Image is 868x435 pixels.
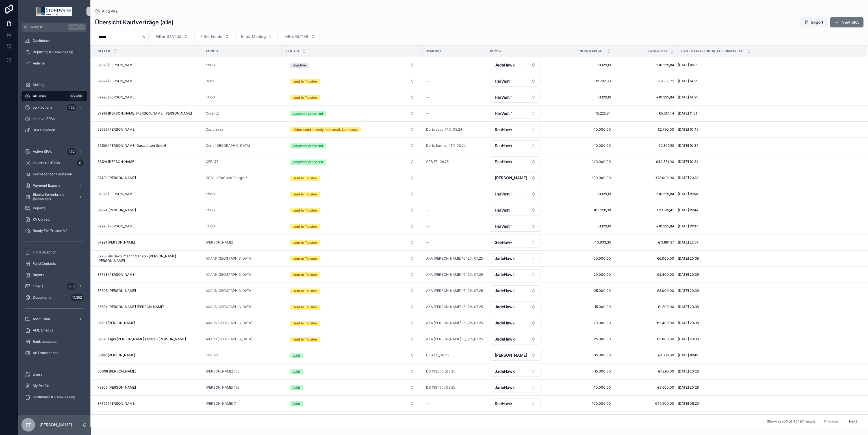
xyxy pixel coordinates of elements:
[285,221,419,231] button: Select Button
[426,143,466,148] a: Doric Borneo_41%_03.24
[80,25,84,29] span: K
[678,111,860,116] a: [DATE] 11:01
[95,8,118,14] a: All SPAs
[285,237,419,248] a: Select Button
[495,62,515,68] span: JadeHawk
[285,189,419,199] a: Select Button
[206,160,218,164] span: CFB 171
[33,149,52,154] span: Active SPAs
[97,111,192,116] span: 87914 [PERSON_NAME] [PERSON_NAME] [PERSON_NAME]
[77,160,84,166] div: 0
[426,143,483,148] a: Doric Borneo_41%_03.24
[426,95,429,100] span: --
[426,111,483,116] a: --
[426,224,483,229] a: --
[285,205,419,216] a: Select Button
[206,208,278,212] a: cfb53
[151,31,193,42] button: Select Button
[548,63,611,67] a: 51.129,19
[206,176,248,180] span: KGAL InfraClass Energie 5
[548,224,611,229] a: 51.129,19
[33,183,60,188] span: Payment Exports
[548,176,611,180] span: 100.000,00
[21,214,87,225] a: KV Upload
[21,169,87,179] a: Korrespondenz erstellen
[548,95,611,100] a: 51.129,19
[618,143,674,148] a: €2.307,59
[548,127,611,132] span: 10.000,00
[206,127,278,132] a: Doric Java
[285,237,419,247] button: Select Button
[206,79,278,83] a: DG12
[21,47,87,57] a: Reporting KV Abwicklung
[490,204,541,216] a: Select Button
[678,111,697,116] span: [DATE] 11:01
[618,160,674,164] a: €44.531,00
[830,17,863,27] button: New SPA
[33,50,73,54] span: Reporting KV Abwicklung
[21,147,87,157] a: Active SPAs452
[490,76,541,87] a: Select Button
[285,108,419,119] button: Select Button
[426,240,483,245] a: --
[490,140,541,151] a: Select Button
[678,208,698,212] span: [DATE] 19:44
[206,111,219,116] a: Curent2
[236,31,277,42] button: Select Button
[206,63,215,67] span: cfb53
[293,192,317,197] div: sent to Trustee
[206,79,214,83] a: DG12
[426,160,449,164] a: CFB 171_06.25
[67,104,76,111] div: 452
[490,172,541,184] a: Select Button
[426,224,429,229] span: --
[618,95,674,100] span: €10.225,84
[97,79,199,83] a: 87927 [PERSON_NAME]
[800,17,828,27] button: Export
[426,127,462,132] a: Doric Java_41%_03.24
[618,111,674,116] a: €5.317,44
[97,160,135,164] span: 83124 [PERSON_NAME]
[33,128,55,132] span: SPA Selection
[97,192,136,196] span: 87926 [PERSON_NAME]
[206,160,278,164] a: CFB 171
[33,192,74,201] span: Blanko Serienbriefe (Verkäufer)
[678,95,860,100] a: [DATE] 14:25
[490,92,541,103] button: Select Button
[618,63,674,67] a: €10.225,84
[206,143,278,148] a: Doric [GEOGRAPHIC_DATA]
[285,221,419,232] a: Select Button
[206,95,278,100] a: cfb53
[490,60,541,70] button: Select Button
[33,229,67,233] span: Ready For Trustee V2
[490,253,541,264] button: Select Button
[33,217,49,222] span: KV Upload
[33,117,55,121] span: Inactive SPAs
[293,111,323,116] div: payment prepared
[495,207,513,213] span: HarVest 1
[206,240,278,245] a: [PERSON_NAME]
[97,240,199,245] a: 87921 [PERSON_NAME]
[285,173,419,183] button: Select Button
[285,189,419,199] button: Select Button
[97,143,199,148] a: 55100 [PERSON_NAME] Gaststätten GmbH
[102,8,118,14] span: All SPAs
[678,160,698,164] span: [DATE] 10:34
[678,176,698,180] span: [DATE] 20:13
[426,160,483,164] a: CFB 171_06.25
[618,127,674,132] span: €2.790,00
[206,176,278,180] a: KGAL InfraClass Energie 5
[678,240,860,245] a: [DATE] 22:37
[678,224,698,229] span: [DATE] 19:37
[206,192,215,196] span: cfb53
[33,105,52,110] span: bulk actions
[678,224,860,229] a: [DATE] 19:37
[548,111,611,116] span: 10.225,84
[33,83,44,87] span: Mailing
[280,31,320,42] button: Select Button
[490,108,541,119] button: Select Button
